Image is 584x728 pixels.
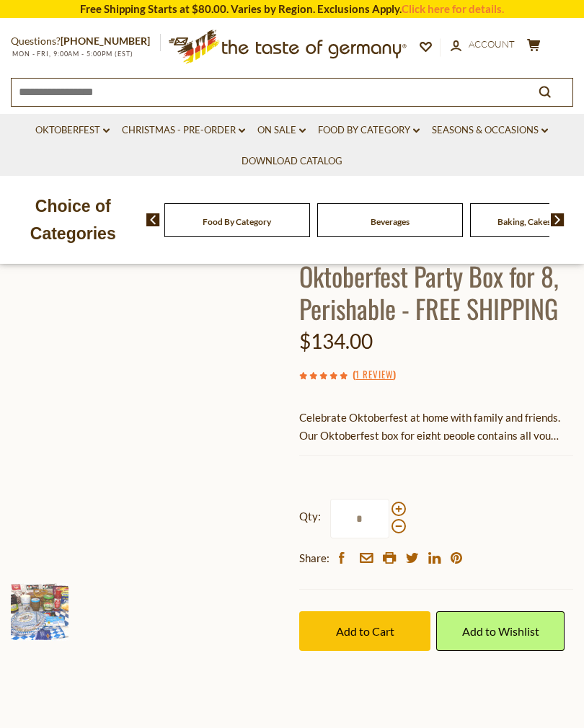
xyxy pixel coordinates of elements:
[257,123,306,138] a: On Sale
[61,35,150,47] a: [PHONE_NUMBER]
[299,611,430,651] button: Add to Cart
[353,367,396,381] span: ( )
[551,213,565,226] img: next arrow
[330,499,389,538] input: Qty:
[242,154,342,169] a: Download Catalog
[299,329,373,353] span: $134.00
[299,507,321,525] strong: Qty:
[336,624,394,638] span: Add to Cart
[11,32,161,50] p: Questions?
[11,583,68,641] img: The Taste of Germany Oktoberfest Party Box for 8, Perishable - FREE SHIPPING
[122,123,245,138] a: Christmas - PRE-ORDER
[203,216,271,227] a: Food By Category
[299,227,573,324] h1: The Taste of Germany Oktoberfest Party Box for 8, Perishable - FREE SHIPPING
[146,213,160,226] img: previous arrow
[299,409,573,445] p: Celebrate Oktoberfest at home with family and friends. Our Oktoberfest box for eight people conta...
[402,2,504,15] a: Click here for details.
[469,38,515,50] span: Account
[436,611,564,651] a: Add to Wishlist
[35,123,110,138] a: Oktoberfest
[11,50,133,58] span: MON - FRI, 9:00AM - 5:00PM (EST)
[371,216,410,227] a: Beverages
[299,549,329,567] span: Share:
[318,123,420,138] a: Food By Category
[432,123,548,138] a: Seasons & Occasions
[355,367,393,383] a: 1 Review
[451,37,515,53] a: Account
